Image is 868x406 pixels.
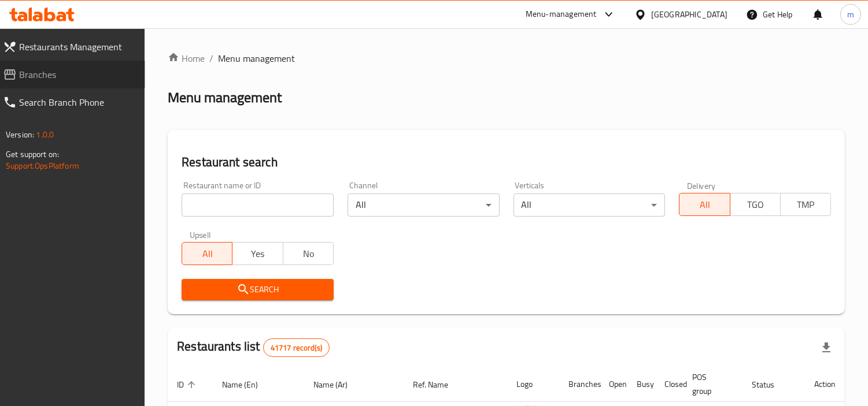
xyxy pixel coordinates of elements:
span: All [187,245,228,262]
span: Name (En) [222,378,273,392]
th: Action [805,367,845,402]
div: All [514,193,666,217]
h2: Menu management [168,88,282,107]
div: [GEOGRAPHIC_DATA] [651,8,727,21]
button: All [679,193,730,216]
span: Ref. Name [413,378,463,392]
span: Status [752,378,789,392]
button: Search [182,279,334,300]
div: Export file [812,334,840,362]
button: Yes [232,242,283,265]
input: Search for restaurant name or ID.. [182,193,334,217]
span: ID [177,378,199,392]
span: Yes [237,245,278,262]
button: All [182,242,232,265]
div: Total records count [263,338,330,357]
label: Upsell [190,230,211,239]
span: Version: [6,127,34,142]
span: TMP [785,196,826,213]
h2: Restaurant search [182,154,831,171]
span: Get support on: [6,147,59,162]
th: Branches [559,367,600,402]
th: Busy [627,367,655,402]
label: Delivery [687,181,716,189]
nav: breadcrumb [168,51,845,65]
h2: Restaurants list [177,338,330,357]
th: Logo [507,367,559,402]
span: 1.0.0 [36,127,54,142]
th: Open [600,367,627,402]
span: POS group [692,370,729,398]
span: Branches [19,68,136,81]
span: Name (Ar) [314,378,363,392]
span: Search Branch Phone [19,95,136,109]
th: Closed [655,367,683,402]
div: Menu-management [526,8,597,21]
li: / [209,51,213,65]
span: Menu management [218,51,295,65]
span: Restaurants Management [19,40,136,54]
span: Search [191,282,324,297]
span: m [847,8,854,21]
button: TGO [730,193,781,216]
span: 41717 record(s) [264,342,329,353]
button: No [283,242,334,265]
button: TMP [780,193,831,216]
span: No [288,245,329,262]
a: Support.OpsPlatform [6,158,79,173]
div: All [348,193,500,217]
a: Home [168,51,205,65]
span: TGO [735,196,776,213]
span: All [684,196,725,213]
